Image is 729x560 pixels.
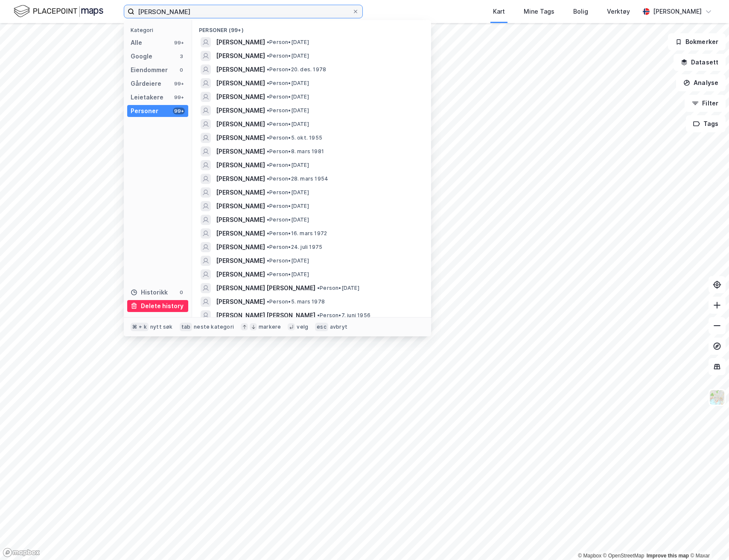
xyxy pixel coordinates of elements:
div: 99+ [173,80,185,87]
span: [PERSON_NAME] [216,37,265,47]
span: Person • 7. juni 1956 [317,312,370,319]
div: 0 [178,289,185,296]
span: • [267,80,269,86]
span: [PERSON_NAME] [216,228,265,239]
div: Google [131,51,152,61]
div: Verktøy [607,6,630,17]
img: Z [709,389,725,405]
span: Person • [DATE] [267,39,309,46]
span: [PERSON_NAME] [216,297,265,307]
a: OpenStreetMap [603,553,644,559]
span: • [267,244,269,250]
span: Person • 20. des. 1978 [267,66,326,73]
span: • [267,66,269,73]
span: Person • [DATE] [317,285,359,292]
div: Alle [131,38,142,48]
span: [PERSON_NAME] [216,105,265,116]
span: Person • [DATE] [267,271,309,278]
div: Delete history [141,301,184,311]
span: [PERSON_NAME] [216,51,265,61]
button: Analyse [676,74,726,91]
div: 99+ [173,94,185,101]
div: 3 [178,53,185,60]
span: Person • [DATE] [267,80,309,87]
img: logo.f888ab2527a4732fd821a326f86c7f29.svg [14,4,103,19]
iframe: Chat Widget [686,519,729,560]
div: 99+ [173,39,185,46]
span: • [267,134,269,141]
div: tab [180,323,192,331]
span: [PERSON_NAME] [216,160,265,170]
span: • [267,52,269,59]
span: • [267,93,269,100]
span: • [267,271,269,277]
span: Person • 5. mars 1978 [267,298,325,305]
span: • [267,203,269,209]
div: ⌘ + k [131,323,149,331]
span: • [317,285,320,291]
div: Leietakere [131,92,163,102]
div: esc [315,323,328,331]
span: Person • [DATE] [267,93,309,100]
span: [PERSON_NAME] [216,256,265,266]
span: Person • [DATE] [267,257,309,264]
span: • [267,189,269,195]
div: Gårdeiere [131,79,161,89]
span: [PERSON_NAME] [216,146,265,157]
span: Person • [DATE] [267,216,309,223]
div: [PERSON_NAME] [653,6,702,17]
span: [PERSON_NAME] [216,242,265,252]
a: Improve this map [647,553,689,559]
span: [PERSON_NAME] [216,133,265,143]
span: Person • [DATE] [267,162,309,169]
span: [PERSON_NAME] [PERSON_NAME] [216,283,315,293]
div: Kontrollprogram for chat [686,519,729,560]
button: Tags [686,115,726,132]
span: [PERSON_NAME] [216,215,265,225]
span: • [267,175,269,182]
span: Person • 8. mars 1981 [267,148,324,155]
span: [PERSON_NAME] [216,78,265,88]
span: • [267,257,269,264]
span: Person • [DATE] [267,189,309,196]
span: [PERSON_NAME] [216,174,265,184]
span: • [267,216,269,223]
span: Person • [DATE] [267,203,309,210]
span: Person • 28. mars 1954 [267,175,328,182]
span: • [267,148,269,155]
div: markere [259,324,281,330]
span: [PERSON_NAME] [216,119,265,129]
span: Person • 24. juli 1975 [267,244,322,251]
div: neste kategori [194,324,234,330]
div: avbryt [330,324,347,330]
button: Bokmerker [668,33,726,50]
span: [PERSON_NAME] [216,92,265,102]
span: • [267,298,269,305]
div: Historikk [131,287,168,297]
span: [PERSON_NAME] [216,201,265,211]
span: • [267,162,269,168]
span: Person • [DATE] [267,52,309,59]
div: 99+ [173,108,185,114]
a: Mapbox [578,553,601,559]
span: Person • [DATE] [267,107,309,114]
a: Mapbox homepage [3,548,40,557]
span: [PERSON_NAME] [216,269,265,280]
span: • [317,312,320,318]
div: Personer [131,106,158,116]
div: Mine Tags [524,6,554,17]
div: nytt søk [150,324,173,330]
input: Søk på adresse, matrikkel, gårdeiere, leietakere eller personer [134,5,352,18]
span: [PERSON_NAME] [PERSON_NAME] [216,310,315,321]
div: Eiendommer [131,65,168,75]
span: Person • [DATE] [267,121,309,128]
span: • [267,107,269,114]
div: Kategori [131,27,188,33]
div: velg [297,324,308,330]
span: • [267,121,269,127]
span: [PERSON_NAME] [216,64,265,75]
div: Personer (99+) [192,20,431,35]
button: Filter [685,95,726,112]
button: Datasett [674,54,726,71]
span: • [267,230,269,236]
